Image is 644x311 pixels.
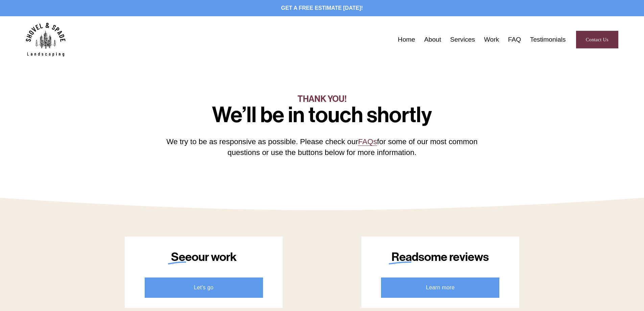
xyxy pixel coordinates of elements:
[145,277,263,298] a: Let's go
[484,35,499,45] a: Work
[26,23,65,57] img: Shovel &amp; Spade Landscaping
[381,277,499,298] a: Learn more
[125,251,283,263] h3: our work
[508,35,521,45] a: FAQ
[576,31,618,48] a: Contact Us
[297,94,347,104] span: THANK YOU!
[398,35,415,45] a: Home
[164,136,480,158] p: We try to be as responsive as possible. Please check our for some of our most common questions or...
[391,250,419,264] span: Read
[361,251,519,263] h3: some reviews
[164,105,480,126] h1: We’ll be in touch shortly
[424,35,441,45] a: About
[450,35,475,45] a: Services
[358,137,377,146] a: FAQs
[530,35,566,45] a: Testimonials
[171,250,192,264] span: See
